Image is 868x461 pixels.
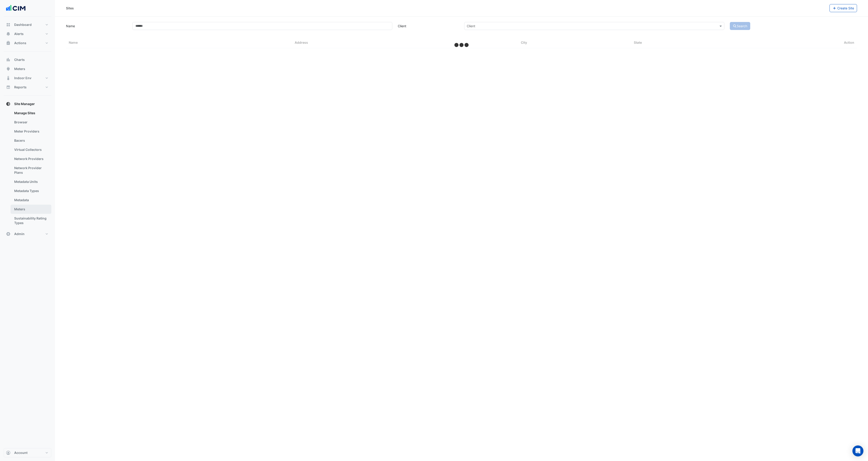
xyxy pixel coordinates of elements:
[6,232,11,236] app-icon: Admin
[11,214,51,228] a: Sustainability Rating Types
[395,22,461,30] label: Client
[11,154,51,163] a: Network Providers
[6,102,11,106] app-icon: Site Manager
[14,67,25,71] span: Meters
[11,177,51,186] a: Metadata Units
[4,38,51,48] button: Actions
[6,57,11,62] app-icon: Charts
[14,450,27,455] span: Account
[11,186,51,195] a: Metadata Types
[14,76,31,80] span: Indoor Env
[14,41,26,45] span: Actions
[295,41,308,44] span: Address
[11,195,51,205] a: Metadata
[11,145,51,154] a: Virtual Collectors
[4,83,51,92] button: Reports
[14,32,24,36] span: Alerts
[5,4,26,13] img: Company Logo
[11,127,51,136] a: Meter Providers
[634,41,642,44] span: State
[6,67,11,71] app-icon: Meters
[830,4,857,12] button: Create Site
[4,73,51,83] button: Indoor Env
[4,29,51,38] button: Alerts
[14,85,27,89] span: Reports
[837,6,854,10] span: Create Site
[4,448,51,457] button: Account
[11,163,51,177] a: Network Provider Plans
[63,22,130,30] label: Name
[14,232,25,236] span: Admin
[11,108,51,118] a: Manage Sites
[521,41,527,44] span: City
[844,40,854,45] span: Action
[11,205,51,214] a: Meters
[6,32,11,36] app-icon: Alerts
[11,118,51,127] a: Browser
[4,99,51,108] button: Site Manager
[14,22,32,27] span: Dashboard
[66,6,74,11] div: Sites
[6,85,11,89] app-icon: Reports
[4,20,51,29] button: Dashboard
[69,41,78,44] span: Name
[14,102,35,106] span: Site Manager
[6,41,11,45] app-icon: Actions
[6,76,11,80] app-icon: Indoor Env
[4,55,51,64] button: Charts
[4,229,51,239] button: Admin
[11,136,51,145] a: Bacers
[4,64,51,73] button: Meters
[14,57,25,62] span: Charts
[852,445,863,456] div: Open Intercom Messenger
[4,108,51,229] div: Site Manager
[6,22,11,27] app-icon: Dashboard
